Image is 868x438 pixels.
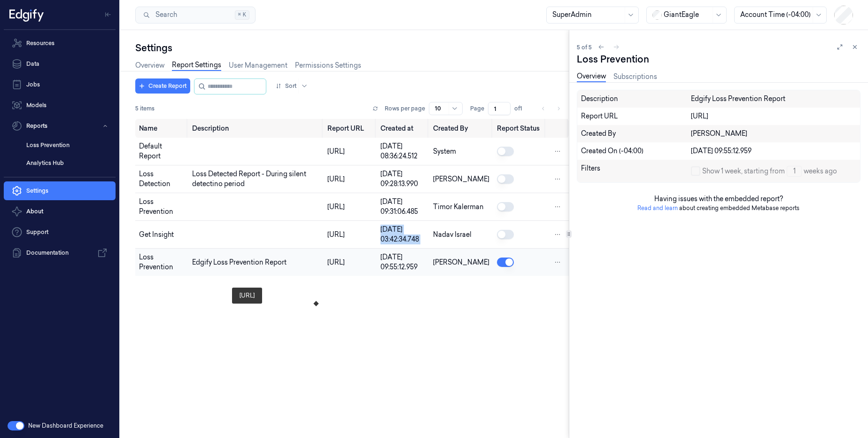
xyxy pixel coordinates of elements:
[192,169,320,189] div: Loss Detected Report - During silent detectino period
[327,230,373,240] div: [URL]
[577,43,592,51] span: 5 of 5
[135,61,164,70] a: Overview
[581,129,691,139] div: Created By
[654,194,783,204] p: Having issues with the embedded report?
[229,61,287,70] a: User Management
[577,71,606,82] a: Overview
[385,104,425,113] p: Rows per page
[581,111,691,121] div: Report URL
[581,94,691,104] div: Description
[139,169,185,189] div: Loss Detection
[377,119,430,138] th: Created at
[324,119,377,138] th: Report URL
[429,119,493,138] th: Created By
[581,164,691,179] div: Filters
[4,55,116,73] a: Data
[380,252,426,272] div: [DATE] 09:55:12.959
[637,204,678,211] a: Read and learn
[135,78,190,94] button: Create Report
[4,96,116,115] a: Models
[691,146,856,156] div: [DATE] 09:55:12.959
[577,53,649,66] div: Loss Prevention
[135,7,256,23] button: Search⌘K
[637,204,799,212] p: about creating embedded Metabase reports
[613,72,657,82] a: Subscriptions
[188,119,324,138] th: Description
[4,117,116,135] button: Reports
[101,7,116,22] button: Toggle Navigation
[433,202,489,212] div: Timor Kalerman
[4,181,116,200] a: Settings
[139,141,185,161] div: Default Report
[581,146,691,156] div: Created On (-04:00)
[19,155,116,171] a: Analytics Hub
[702,166,785,176] span: Show 1 week, starting from
[135,104,155,113] span: 5 items
[135,119,188,138] th: Name
[4,223,116,242] a: Support
[327,258,373,267] div: [URL]
[4,34,116,53] a: Resources
[327,147,373,156] div: [URL]
[691,129,856,139] div: [PERSON_NAME]
[380,197,426,217] div: [DATE] 09:31:06.485
[172,60,221,71] a: Report Settings
[433,230,489,240] div: Nadav Israel
[433,174,489,184] div: [PERSON_NAME]
[691,111,856,121] div: [URL]
[139,252,185,272] div: Loss Prevention
[4,75,116,94] a: Jobs
[691,94,856,104] div: Edgify Loss Prevention Report
[4,202,116,221] button: About
[4,243,116,262] a: Documentation
[433,258,489,267] div: [PERSON_NAME]
[139,197,185,217] div: Loss Prevention
[152,10,177,20] span: Search
[433,147,489,156] div: System
[380,169,426,189] div: [DATE] 09:28:13.990
[327,174,373,184] div: [URL]
[295,61,361,70] a: Permissions Settings
[135,41,569,55] div: Settings
[139,230,185,240] div: Get Insight
[470,104,484,113] span: Page
[19,137,116,153] a: Loss Prevention
[787,166,801,176] div: 1
[514,104,529,113] span: of 1
[327,202,373,212] div: [URL]
[380,225,426,244] div: [DATE] 03:42:34.748
[192,258,320,267] div: Edgify Loss Prevention Report
[380,141,426,161] div: [DATE] 08:36:24.512
[537,102,565,115] nav: pagination
[804,166,837,176] span: weeks ago
[493,119,546,138] th: Report Status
